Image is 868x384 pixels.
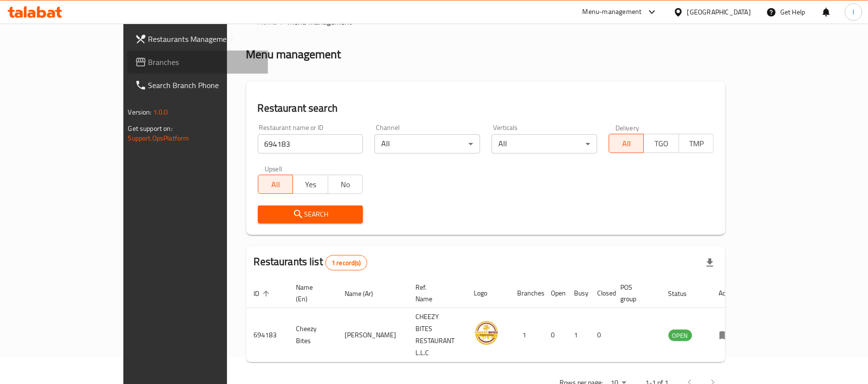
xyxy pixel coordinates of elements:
a: Search Branch Phone [127,74,268,97]
span: l [853,7,854,17]
span: POS group [621,282,649,305]
a: Restaurants Management [127,27,268,51]
span: Menu management [288,16,352,27]
span: Restaurants Management [148,33,261,45]
li: / [281,16,284,27]
span: Version: [128,106,152,118]
button: TGO [643,134,679,153]
span: Search [266,208,356,220]
span: Status [668,288,700,299]
th: Branches [510,279,544,308]
button: TMP [679,134,714,153]
div: Total records count [325,255,367,270]
a: Branches [127,51,268,74]
button: All [258,175,294,194]
span: Ref. Name [416,282,455,305]
span: Search Branch Phone [148,79,261,91]
td: 1 [567,308,590,362]
input: Search for restaurant name or ID.. [258,134,363,154]
div: Menu [719,329,737,341]
div: [GEOGRAPHIC_DATA] [687,7,751,17]
span: All [613,137,641,151]
span: TGO [648,137,675,151]
h2: Restaurants list [254,255,367,270]
span: ID [254,288,272,299]
td: CHEEZY BITES RESTAURANT L.L.C [408,308,467,362]
span: TMP [683,137,710,151]
span: Branches [148,56,261,68]
span: Name (Ar) [345,288,386,299]
img: Cheezy Bites [474,321,498,345]
th: Closed [590,279,613,308]
div: OPEN [668,330,692,341]
button: All [609,134,644,153]
span: Yes [297,178,324,192]
td: Cheezy Bites [289,308,337,362]
button: Yes [293,175,328,194]
button: No [328,175,363,194]
label: Upsell [265,165,282,172]
td: [PERSON_NAME] [337,308,408,362]
td: 0 [544,308,567,362]
div: All [374,134,480,154]
th: Logo [467,279,510,308]
div: Export file [698,251,721,274]
div: All [492,134,597,154]
button: Search [258,205,363,223]
th: Action [711,279,745,308]
table: enhanced table [246,279,745,362]
label: Delivery [615,124,640,131]
td: 1 [510,308,544,362]
th: Open [544,279,567,308]
span: Get support on: [128,122,173,135]
div: Menu-management [583,6,642,18]
span: OPEN [668,330,692,341]
span: All [262,178,290,192]
h2: Restaurant search [258,101,714,115]
span: 1.0.0 [153,106,168,118]
a: Support.OpsPlatform [128,132,189,144]
span: No [332,178,360,192]
th: Busy [567,279,590,308]
span: 1 record(s) [326,258,367,268]
h2: Menu management [246,47,341,62]
td: 0 [590,308,613,362]
span: Name (En) [296,282,326,305]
